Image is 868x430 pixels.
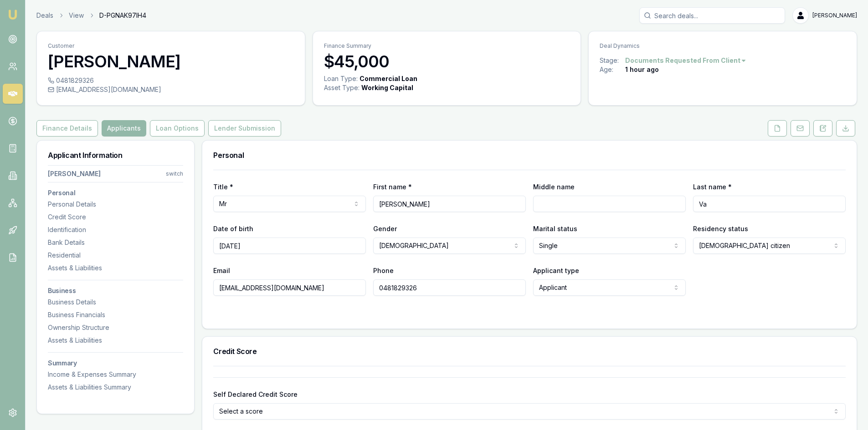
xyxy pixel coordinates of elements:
[213,225,253,233] label: Date of birth
[625,65,659,74] div: 1 hour ago
[373,279,526,296] input: 0431 234 567
[324,52,570,71] h3: $45,000
[48,383,183,392] div: Assets & Liabilities Summary
[48,370,183,379] div: Income & Expenses Summary
[7,9,18,20] img: emu-icon-u.png
[206,120,283,137] a: Lender Submission
[373,183,412,191] label: First name *
[48,85,294,94] div: [EMAIL_ADDRESS][DOMAIN_NAME]
[48,310,183,319] div: Business Financials
[48,52,294,71] h3: [PERSON_NAME]
[324,74,358,83] div: Loan Type:
[99,11,146,20] span: D-PGNAK97IH4
[36,11,53,20] a: Deals
[150,120,205,137] button: Loan Options
[639,7,785,24] input: Search deals
[324,42,570,50] p: Finance Summary
[324,83,360,92] div: Asset Type :
[48,288,183,294] h3: Business
[213,267,230,274] label: Email
[693,183,732,191] label: Last name *
[600,56,625,65] div: Stage:
[48,336,183,345] div: Assets & Liabilities
[533,183,575,191] label: Middle name
[213,183,233,191] label: Title *
[48,212,183,222] div: Credit Score
[48,238,183,247] div: Bank Details
[69,11,84,20] a: View
[693,225,748,233] label: Residency status
[148,120,206,137] a: Loan Options
[36,11,146,20] nav: breadcrumb
[373,225,397,233] label: Gender
[625,56,747,65] button: Documents Requested From Client
[812,12,857,19] span: [PERSON_NAME]
[213,238,366,254] input: DD/MM/YYYY
[213,348,846,355] h3: Credit Score
[48,190,183,196] h3: Personal
[100,120,148,137] a: Applicants
[48,251,183,260] div: Residential
[48,76,294,85] div: 0481829326
[48,42,294,50] p: Customer
[48,152,183,159] h3: Applicant Information
[360,74,417,83] div: Commercial Loan
[36,120,100,137] a: Finance Details
[213,152,846,159] h3: Personal
[48,360,183,366] h3: Summary
[533,267,579,274] label: Applicant type
[166,170,183,177] div: switch
[102,120,146,137] button: Applicants
[361,83,413,92] div: Working Capital
[48,225,183,234] div: Identification
[48,323,183,332] div: Ownership Structure
[600,42,846,50] p: Deal Dynamics
[208,120,281,137] button: Lender Submission
[48,263,183,273] div: Assets & Liabilities
[48,298,183,307] div: Business Details
[373,267,394,274] label: Phone
[48,169,101,178] div: [PERSON_NAME]
[533,225,577,233] label: Marital status
[600,65,625,74] div: Age:
[36,120,98,137] button: Finance Details
[213,390,298,398] label: Self Declared Credit Score
[48,200,183,209] div: Personal Details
